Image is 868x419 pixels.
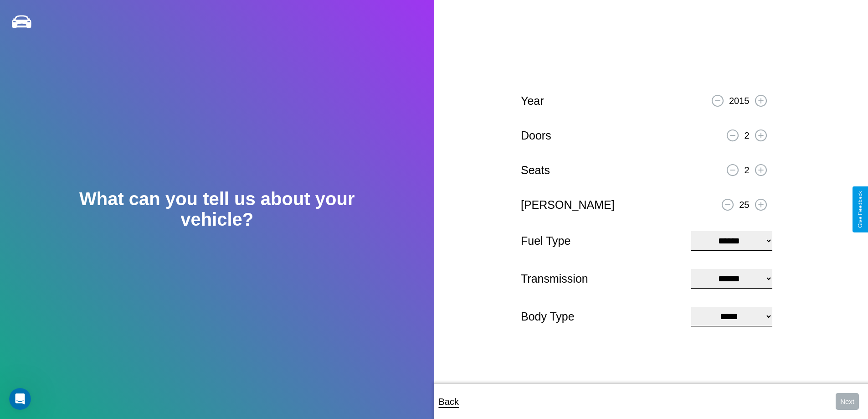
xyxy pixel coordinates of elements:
[521,125,551,146] p: Doors
[857,191,863,228] div: Give Feedback
[439,393,459,410] p: Back
[744,127,749,144] p: 2
[521,91,544,111] p: Year
[521,269,682,289] p: Transmission
[836,393,859,410] button: Next
[729,93,750,109] p: 2015
[521,231,682,251] p: Fuel Type
[521,160,550,181] p: Seats
[43,189,390,230] h2: What can you tell us about your vehicle?
[521,306,682,327] p: Body Type
[521,195,615,215] p: [PERSON_NAME]
[9,388,31,410] iframe: Intercom live chat
[739,197,749,213] p: 25
[744,162,749,178] p: 2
